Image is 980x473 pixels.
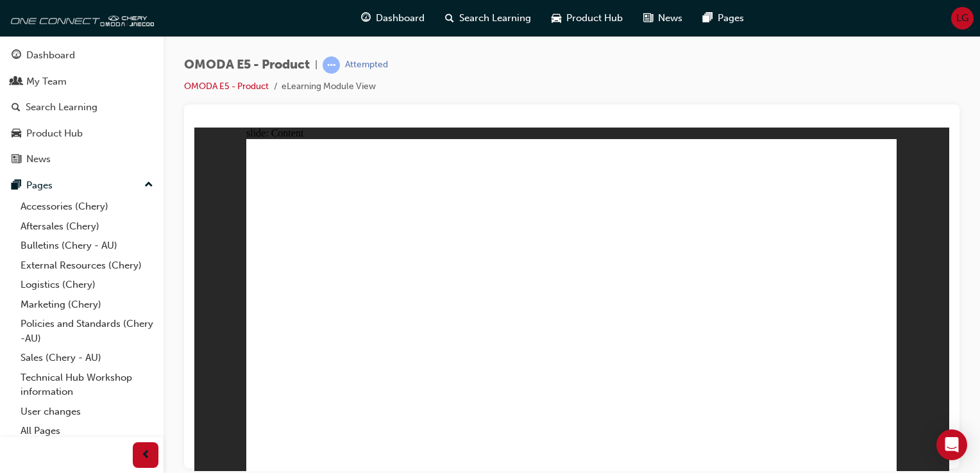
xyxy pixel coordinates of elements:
[15,236,158,256] a: Bulletins (Chery - AU)
[315,58,317,72] span: |
[26,48,75,63] div: Dashboard
[15,217,158,236] a: Aftersales (Chery)
[26,126,83,141] div: Product Hub
[5,41,158,174] button: DashboardMy TeamSearch LearningProduct HubNews
[643,10,653,26] span: news-icon
[15,421,158,441] a: All Pages
[376,11,425,26] span: Dashboard
[282,79,376,94] li: eLearning Module View
[26,152,51,167] div: News
[15,256,158,276] a: External Resources (Chery)
[5,174,158,197] button: Pages
[633,5,693,31] a: news-iconNews
[936,429,967,460] div: Open Intercom Messenger
[15,402,158,422] a: User changes
[5,122,158,145] a: Product Hub
[351,5,435,31] a: guage-iconDashboard
[5,147,158,171] a: News
[184,81,269,92] a: OMODA E5 - Product
[552,10,561,26] span: car-icon
[144,177,153,194] span: up-icon
[541,5,633,31] a: car-iconProduct Hub
[345,59,388,71] div: Attempted
[693,5,754,31] a: pages-iconPages
[6,5,154,31] img: oneconnect
[12,154,21,165] span: news-icon
[703,10,713,26] span: pages-icon
[445,10,454,26] span: search-icon
[5,95,158,119] a: Search Learning
[361,10,371,26] span: guage-icon
[184,58,310,72] span: OMODA E5 - Product
[718,11,744,26] span: Pages
[956,11,968,26] span: LG
[323,56,340,74] span: learningRecordVerb_ATTEMPT-icon
[26,178,53,193] div: Pages
[15,295,158,315] a: Marketing (Chery)
[435,5,541,31] a: search-iconSearch Learning
[26,100,97,115] div: Search Learning
[12,128,21,140] span: car-icon
[141,447,151,463] span: prev-icon
[12,76,21,88] span: people-icon
[12,180,21,192] span: pages-icon
[658,11,682,26] span: News
[26,74,67,89] div: My Team
[5,44,158,67] a: Dashboard
[15,348,158,368] a: Sales (Chery - AU)
[459,11,531,26] span: Search Learning
[12,50,21,62] span: guage-icon
[951,7,974,29] button: LG
[15,197,158,217] a: Accessories (Chery)
[12,102,21,113] span: search-icon
[15,314,158,348] a: Policies and Standards (Chery -AU)
[15,368,158,402] a: Technical Hub Workshop information
[15,275,158,295] a: Logistics (Chery)
[5,70,158,94] a: My Team
[566,11,623,26] span: Product Hub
